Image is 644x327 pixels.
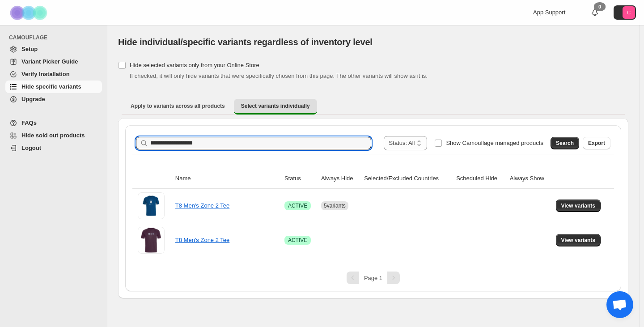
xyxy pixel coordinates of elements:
[590,8,599,17] a: 0
[138,192,165,219] img: T8 Men's Zone 2 Tee
[21,58,78,65] span: Variant Picker Guide
[507,169,553,189] th: Always Show
[614,5,636,20] button: Avatar with initials C
[288,202,307,209] span: ACTIVE
[21,71,70,77] span: Verify Installation
[594,2,606,11] div: 0
[556,200,601,212] button: View variants
[561,202,596,209] span: View variants
[21,144,41,151] span: Logout
[288,237,307,244] span: ACTIVE
[175,202,229,209] a: T8 Men's Zone 2 Tee
[132,272,614,284] nav: Pagination
[21,46,38,52] span: Setup
[118,118,628,298] div: Select variants individually
[364,275,382,281] span: Page 1
[533,9,565,16] span: App Support
[138,227,165,254] img: T8 Men's Zone 2 Tee
[9,34,103,41] span: CAMOUFLAGE
[623,6,635,19] span: Avatar with initials C
[173,169,282,189] th: Name
[606,291,633,318] a: 打開聊天
[131,102,225,110] span: Apply to variants across all products
[130,62,259,68] span: Hide selected variants only from your Online Store
[241,102,310,110] span: Select variants individually
[175,237,229,243] a: T8 Men's Zone 2 Tee
[123,99,232,113] button: Apply to variants across all products
[5,55,102,68] a: Variant Picker Guide
[453,169,507,189] th: Scheduled Hide
[551,137,579,149] button: Search
[7,0,52,25] img: Camouflage
[318,169,361,189] th: Always Hide
[5,117,102,129] a: FAQs
[5,93,102,106] a: Upgrade
[588,140,605,147] span: Export
[627,10,631,15] text: C
[21,132,85,139] span: Hide sold out products
[21,96,45,102] span: Upgrade
[282,169,318,189] th: Status
[583,137,610,149] button: Export
[5,129,102,142] a: Hide sold out products
[21,119,37,126] span: FAQs
[21,83,81,90] span: Hide specific variants
[561,237,596,244] span: View variants
[556,140,574,147] span: Search
[556,234,601,246] button: View variants
[118,37,373,47] span: Hide individual/specific variants regardless of inventory level
[5,68,102,81] a: Verify Installation
[324,203,346,209] span: 5 variants
[5,81,102,93] a: Hide specific variants
[5,43,102,55] a: Setup
[130,72,428,79] span: If checked, it will only hide variants that were specifically chosen from this page. The other va...
[234,99,317,115] button: Select variants individually
[5,142,102,154] a: Logout
[361,169,453,189] th: Selected/Excluded Countries
[446,140,543,146] span: Show Camouflage managed products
